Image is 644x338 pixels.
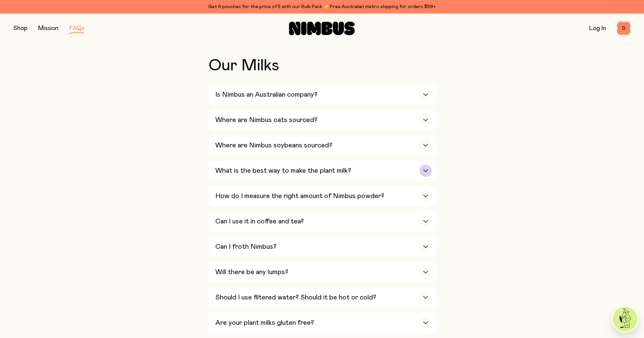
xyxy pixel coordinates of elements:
a: Mission [38,25,58,31]
button: Are your plant milks gluten free? [209,313,436,333]
h3: Should I use filtered water? Should it be hot or cold? [215,293,376,301]
button: Where are Nimbus soybeans sourced? [209,135,436,155]
h3: Where are Nimbus soybeans sourced? [215,141,332,149]
button: Can I use it in coffee and tea? [209,211,436,232]
button: Is Nimbus an Australian company? [209,84,436,105]
div: Get 6 pouches for the price of 5 with our Bulk Pack ✨ Free Australian metro shipping for orders $59+ [14,3,630,11]
img: agent [613,307,638,332]
button: How do I measure the right amount of Nimbus powder? [209,186,436,206]
h3: Are your plant milks gluten free? [215,319,314,327]
h3: Can I use it in coffee and tea? [215,217,304,225]
h3: What is the best way to make the plant milk? [215,167,351,175]
button: Where are Nimbus oats sourced? [209,110,436,130]
h2: Our Milks [209,57,436,74]
button: Should I use filtered water? Should it be hot or cold? [209,287,436,308]
button: What is the best way to make the plant milk? [209,161,436,181]
a: Log In [589,25,606,31]
button: Will there be any lumps? [209,262,436,282]
button: Can I froth Nimbus? [209,237,436,257]
h3: Where are Nimbus oats sourced? [215,116,317,124]
h3: Will there be any lumps? [215,268,288,276]
h3: Is Nimbus an Australian company? [215,91,317,99]
h3: Can I froth Nimbus? [215,243,277,251]
a: FAQs [69,25,85,31]
h3: How do I measure the right amount of Nimbus powder? [215,192,384,200]
button: 0 [617,22,630,35]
